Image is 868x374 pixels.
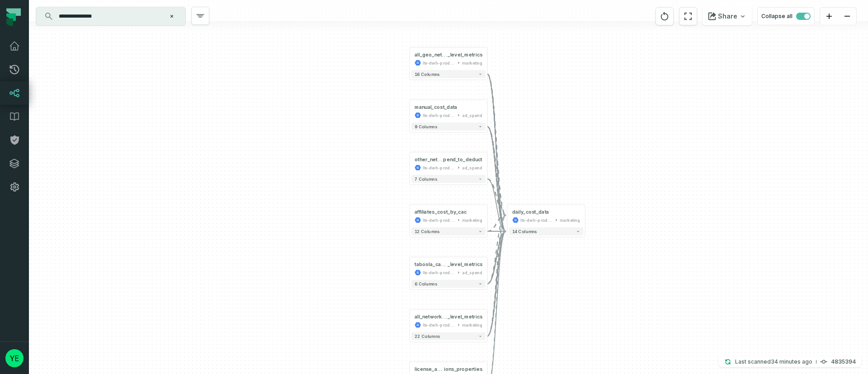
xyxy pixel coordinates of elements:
span: 16 columns [415,72,439,77]
p: Last scanned [735,357,812,366]
div: all_networks_campaign_level_metrics [415,313,482,320]
div: ad_spend [462,164,482,171]
g: Edge from 870b6e0d1f80483a941bd31b7697a6c1 to da8cd3bd96b933a400893c2912419862 [487,179,506,215]
div: other_networks_spend_to_deduct [415,156,482,163]
span: 22 columns [415,334,440,339]
div: marketing [462,60,482,66]
button: Clear search query [167,12,176,21]
button: Last scanned[DATE] 12:02:27 PM4835394 [719,356,861,367]
div: taboola_campaign_level_metrics [415,261,482,267]
span: other_networks_s [415,156,443,163]
span: 14 columns [512,229,537,234]
div: ltx-dwh-prod-processed [423,60,455,66]
g: Edge from 55e5c8824886aa66ca9be2425ceb9a6c to da8cd3bd96b933a400893c2912419862 [487,74,506,215]
div: ltx-dwh-prod-rivery [423,164,455,171]
button: zoom out [838,8,856,25]
div: marketing [462,217,482,223]
div: ad_spend [462,112,482,118]
button: Share [703,7,752,25]
span: _level_metrics [448,51,482,58]
h4: 4835394 [831,359,856,365]
div: ltx-dwh-prod-rivery [423,269,455,276]
div: license_applications_properties [415,366,482,372]
span: license_applicat [415,366,444,372]
div: manual_cost_data [415,104,458,110]
button: zoom in [820,8,838,25]
span: 7 columns [415,177,437,182]
span: _level_metrics [448,313,482,320]
div: ltx-dwh-prod-processed [423,322,455,328]
button: Collapse all [757,7,815,25]
div: ltx-dwh-prod-processed [520,217,552,223]
img: avatar of yedidya [5,349,24,367]
div: ad_spend [462,269,482,276]
span: _level_metrics [448,261,482,267]
div: daily_cost_data [512,209,549,215]
div: marketing [462,322,482,328]
span: 12 columns [415,229,439,234]
span: 6 columns [415,281,437,286]
relative-time: Sep 14, 2025, 12:02 PM GMT+3 [771,358,812,365]
span: 9 columns [415,124,437,129]
div: ltx-dwh-prod-rivery [423,112,455,118]
div: affiliates_cost_by_cac [415,209,467,215]
span: pend_to_deduct [443,156,482,163]
g: Edge from d705246d2344f53fbc95cf684eda37f4 to da8cd3bd96b933a400893c2912419862 [487,215,506,232]
span: taboola_campaign [415,261,448,267]
div: marketing [560,217,580,223]
span: ions_properties [444,366,482,372]
div: ltx-dwh-prod-processed [423,217,455,223]
div: all_geo_networks_campaign_level_metrics [415,51,482,58]
g: Edge from 9b85506f4be7eb1cc6606cba41e3f561 to da8cd3bd96b933a400893c2912419862 [487,231,506,284]
span: all_geo_networks_campaign [415,51,448,58]
span: all_networks_campaign [415,313,448,320]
